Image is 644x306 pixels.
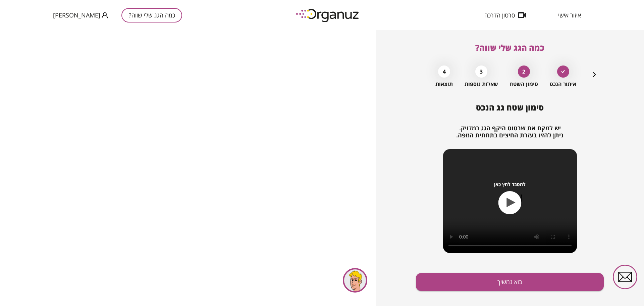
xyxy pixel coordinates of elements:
[518,65,530,78] div: 2
[465,81,498,87] span: שאלות נוספות
[416,125,604,139] h2: יש למקם את שרטוט היקף הגג במדויק. ניתן להזיז בעזרת החיצים בתחתית המפה.
[474,12,536,18] button: סרטון הדרכה
[550,81,576,87] span: איתור הנכס
[438,65,450,78] div: 4
[475,42,544,53] span: כמה הגג שלי שווה?
[475,65,487,78] div: 3
[484,12,515,18] span: סרטון הדרכה
[435,81,453,87] span: תוצאות
[53,11,108,19] button: [PERSON_NAME]
[494,181,526,187] span: להסבר לחץ כאן
[291,6,365,25] img: logo
[548,12,591,18] button: איזור אישי
[558,12,581,18] span: איזור אישי
[121,8,182,23] button: כמה הגג שלי שווה?
[476,102,544,113] span: סימון שטח גג הנכס
[509,81,538,87] span: סימון השטח
[53,12,100,18] span: [PERSON_NAME]
[416,273,604,291] button: בוא נמשיך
